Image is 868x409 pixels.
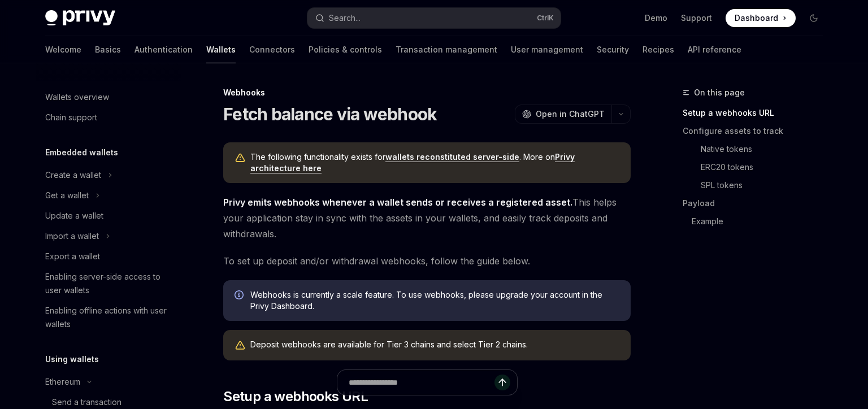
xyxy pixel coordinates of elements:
a: Wallets [206,36,236,63]
div: Chain support [45,111,97,124]
a: wallets reconstituted server-side [385,152,519,162]
div: Export a wallet [45,250,100,263]
a: Support [681,12,712,24]
button: Toggle dark mode [805,9,823,27]
span: To set up deposit and/or withdrawal webhooks, follow the guide below. [223,253,631,269]
span: The following functionality exists for . More on [250,151,619,174]
div: Create a wallet [45,168,101,182]
div: Search... [329,11,361,25]
a: Export a wallet [36,246,181,267]
span: Ctrl K [537,14,554,23]
button: Get a wallet [36,185,106,206]
a: Chain support [36,107,181,128]
a: API reference [688,36,741,63]
svg: Warning [235,340,246,351]
button: Send message [494,375,510,390]
a: Basics [95,36,121,63]
a: Example [683,212,832,230]
div: Update a wallet [45,209,103,223]
div: Webhooks [223,87,631,98]
div: Enabling server-side access to user wallets [45,270,174,297]
a: Payload [683,194,832,212]
svg: Warning [235,153,246,164]
a: Demo [645,12,667,24]
div: Enabling offline actions with user wallets [45,304,174,331]
span: On this page [694,86,745,99]
span: Webhooks is currently a scale feature. To use webhooks, please upgrade your account in the Privy ... [250,289,619,312]
button: Ethereum [36,372,97,392]
a: Enabling offline actions with user wallets [36,301,181,334]
a: Setup a webhooks URL [683,104,832,122]
span: Open in ChatGPT [536,108,605,120]
h5: Using wallets [45,353,99,366]
a: Enabling server-side access to user wallets [36,267,181,301]
div: Send a transaction [52,395,121,409]
div: Get a wallet [45,189,89,202]
button: Import a wallet [36,226,116,246]
a: ERC20 tokens [683,158,832,176]
a: Policies & controls [309,36,382,63]
button: Search...CtrlK [307,8,561,28]
div: Import a wallet [45,229,99,243]
a: User management [511,36,583,63]
a: Wallets overview [36,87,181,107]
a: Connectors [249,36,295,63]
a: Recipes [643,36,674,63]
strong: Privy emits webhooks whenever a wallet sends or receives a registered asset. [223,197,572,208]
h5: Embedded wallets [45,146,118,159]
div: Deposit webhooks are available for Tier 3 chains and select Tier 2 chains. [250,339,619,351]
a: SPL tokens [683,176,832,194]
img: dark logo [45,10,115,26]
a: Dashboard [726,9,796,27]
svg: Info [235,290,246,302]
input: Ask a question... [349,370,494,395]
a: Authentication [134,36,193,63]
a: Update a wallet [36,206,181,226]
a: Configure assets to track [683,122,832,140]
h1: Fetch balance via webhook [223,104,437,124]
a: Transaction management [396,36,497,63]
div: Ethereum [45,375,80,389]
div: Wallets overview [45,90,109,104]
button: Open in ChatGPT [515,105,611,124]
button: Create a wallet [36,165,118,185]
span: Dashboard [735,12,778,24]
span: This helps your application stay in sync with the assets in your wallets, and easily track deposi... [223,194,631,242]
a: Security [597,36,629,63]
a: Native tokens [683,140,832,158]
a: Welcome [45,36,81,63]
